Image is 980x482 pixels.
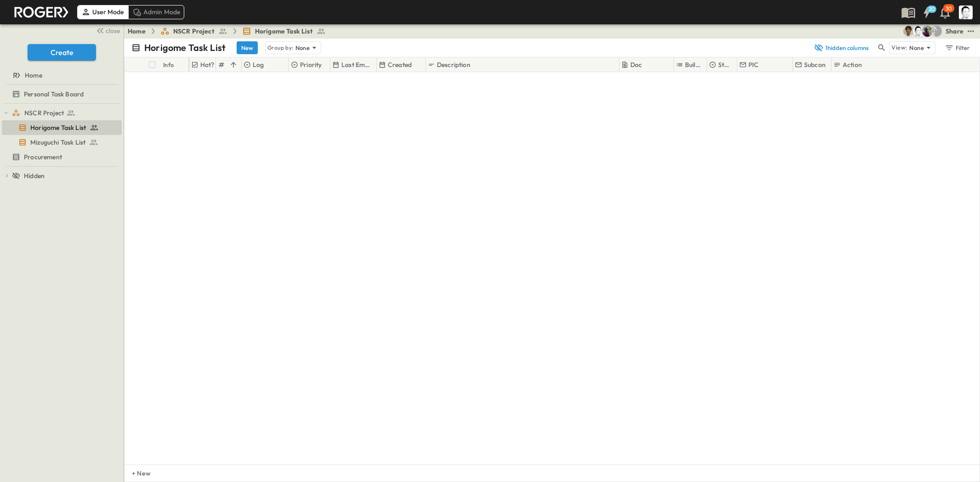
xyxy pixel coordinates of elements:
[237,41,258,54] button: New
[808,41,874,54] button: 1hidden columns
[2,136,120,149] a: Mizuguchi Task List
[77,5,128,19] div: User Mode
[163,52,174,78] div: Info
[25,71,42,80] span: Home
[128,27,146,36] a: Home
[173,27,215,36] span: NSCR Project
[843,60,862,69] p: Action
[718,60,732,69] p: Status
[341,60,372,69] p: Last Email Date
[106,26,120,35] span: close
[128,27,331,36] nav: breadcrumbs
[941,41,973,54] button: Filter
[965,26,976,37] button: test
[132,469,137,478] p: + New
[2,150,122,164] div: Procurementtest
[144,41,226,54] p: Horigome Task List
[946,5,952,12] p: 30
[929,6,935,13] h6: 20
[24,152,62,162] span: Procurement
[946,27,963,36] div: Share
[903,26,914,37] img: 戸島 太一 (T.TOJIMA) (tzmtit00@pub.taisei.co.jp)
[804,60,826,69] p: Subcon
[228,60,238,70] button: Sort
[12,106,120,119] a: NSCR Project
[630,60,642,69] p: Doc
[437,60,470,69] p: Description
[28,44,96,61] button: Create
[2,120,122,135] div: Horigome Task Listtest
[2,151,120,163] a: Procurement
[388,60,412,69] p: Created
[24,108,64,118] span: NSCR Project
[24,171,45,180] span: Hidden
[2,135,122,150] div: Mizuguchi Task Listtest
[918,4,936,21] button: 20
[30,123,86,132] span: Horigome Task List
[242,27,326,36] a: Horigome Task List
[2,88,120,101] a: Personal Task Board
[2,87,122,101] div: Personal Task Boardtest
[2,121,120,134] a: Horigome Task List
[748,60,759,69] p: PIC
[128,5,185,19] div: Admin Mode
[931,26,942,37] div: 水口 浩一 (MIZUGUCHI Koichi) (mizuguti@bcd.taisei.co.jp)
[267,43,294,52] p: Group by:
[685,60,702,69] p: Buildings
[92,24,122,37] button: close
[295,43,310,52] p: None
[24,90,84,99] span: Personal Task Board
[160,27,227,36] a: NSCR Project
[891,43,907,53] p: View:
[200,60,215,69] p: Hot?
[255,27,313,36] span: Horigome Task List
[912,26,923,37] img: 堀米 康介(K.HORIGOME) (horigome@bcd.taisei.co.jp)
[253,60,264,69] p: Log
[922,26,933,37] img: Joshua Whisenant (josh@tryroger.com)
[30,138,85,147] span: Mizuguchi Task List
[944,43,970,53] div: Filter
[2,106,122,120] div: NSCR Projecttest
[300,60,322,69] p: Priority
[959,6,973,19] img: Profile Picture
[909,43,924,52] p: None
[2,69,120,82] a: Home
[161,57,189,72] div: Info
